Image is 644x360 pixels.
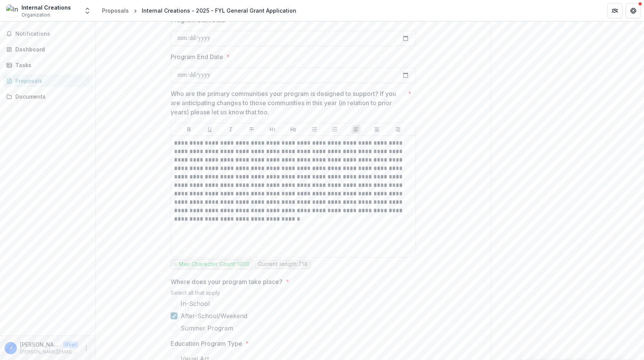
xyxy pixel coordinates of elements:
[626,3,641,18] button: Get Help
[171,89,405,117] p: Who are the primary communities your program is designed to support? If you are anticipating chan...
[20,348,79,355] p: [PERSON_NAME][EMAIL_ADDRESS][DOMAIN_NAME]
[15,31,89,37] span: Notifications
[99,5,132,16] a: Proposals
[310,125,319,134] button: Bullet List
[226,125,235,134] button: Italicize
[99,5,299,16] nav: breadcrumb
[268,125,277,134] button: Heading 1
[3,90,92,103] a: Documents
[247,125,256,134] button: Strike
[15,77,86,85] div: Proposals
[15,92,86,101] div: Documents
[184,125,194,134] button: Bold
[3,28,92,40] button: Notifications
[3,59,92,71] a: Tasks
[3,74,92,87] a: Proposals
[393,125,402,134] button: Align Right
[258,261,307,268] p: Current length: 718
[171,289,416,299] div: Select all that apply
[10,345,12,350] div: jeremy.mock@internalcreations.org
[20,340,60,348] p: [PERSON_NAME][EMAIL_ADDRESS][DOMAIN_NAME]
[21,12,50,18] span: Organization
[352,125,361,134] button: Align Left
[607,3,623,18] button: Partners
[171,277,283,286] p: Where does your program take place?
[6,5,18,17] img: Internal Creations
[181,324,233,333] span: Summer Program
[372,125,381,134] button: Align Center
[205,125,214,134] button: Underline
[82,3,93,18] button: Open entity switcher
[82,343,91,353] button: More
[181,299,210,308] span: In-School
[289,125,298,134] button: Heading 2
[142,7,296,15] div: Internal Creations - 2025 - FYL General Grant Application
[179,261,250,268] p: Max Character Count: 1000
[171,339,242,348] p: Education Program Type
[102,7,129,15] div: Proposals
[15,45,86,53] div: Dashboard
[330,125,340,134] button: Ordered List
[63,341,79,348] p: User
[171,52,223,61] p: Program End Date
[181,311,247,320] span: After-School/Weekend
[3,43,92,56] a: Dashboard
[21,3,71,12] div: Internal Creations
[15,61,86,69] div: Tasks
